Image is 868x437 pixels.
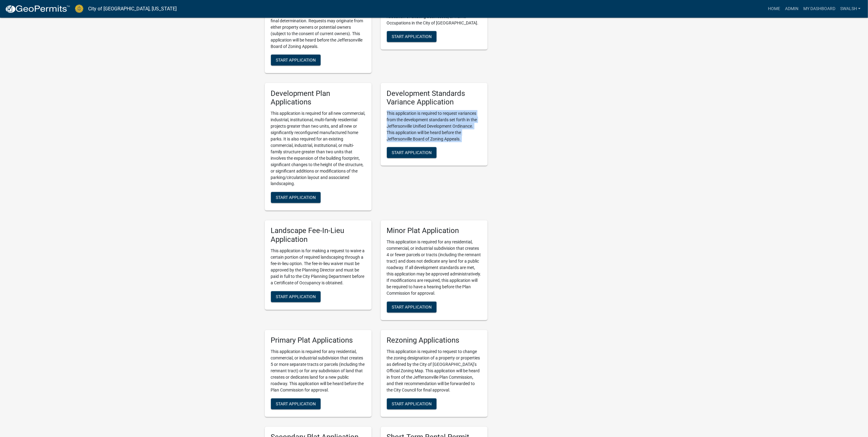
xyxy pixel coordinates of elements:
h5: Minor Plat Application [387,227,481,235]
p: This application is required for any residential, commercial, or industrial subdivision that crea... [271,349,366,394]
button: Start Application [271,192,321,203]
p: This application is required to request variances from the development standards set forth in the... [387,110,481,142]
h5: Primary Plat Applications [271,336,366,345]
button: Start Application [387,31,437,42]
p: This application is required for any residential, commercial, or industrial subdivision that crea... [387,239,481,297]
a: swalsh [838,3,863,15]
span: Start Application [276,294,316,299]
h5: Landscape Fee-In-Lieu Application [271,227,366,244]
span: Start Application [276,57,316,62]
button: Start Application [271,55,321,66]
p: This application is required to request to change the zoning designation of a property or propert... [387,349,481,394]
p: This application is required for all new commercial, industrial, institutional, multi-family resi... [271,110,366,187]
button: Start Application [271,291,321,302]
button: Start Application [387,147,437,158]
h5: Development Plan Applications [271,89,366,107]
a: Home [765,3,783,15]
p: This application is for making a request to waive a certain portion of required landscaping throu... [271,248,366,286]
h5: Rezoning Applications [387,336,481,345]
button: Start Application [387,399,437,410]
a: City of [GEOGRAPHIC_DATA], [US_STATE] [88,4,177,14]
span: Start Application [392,305,432,310]
span: Start Application [392,401,432,406]
span: Start Application [276,195,316,200]
a: My Dashboard [801,3,838,15]
span: Start Application [392,34,432,39]
button: Start Application [387,302,437,313]
h5: Development Standards Variance Application [387,89,481,107]
a: Admin [783,3,801,15]
button: Start Application [271,399,321,410]
span: Start Application [276,401,316,406]
img: City of Jeffersonville, Indiana [75,5,83,13]
span: Start Application [392,150,432,155]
